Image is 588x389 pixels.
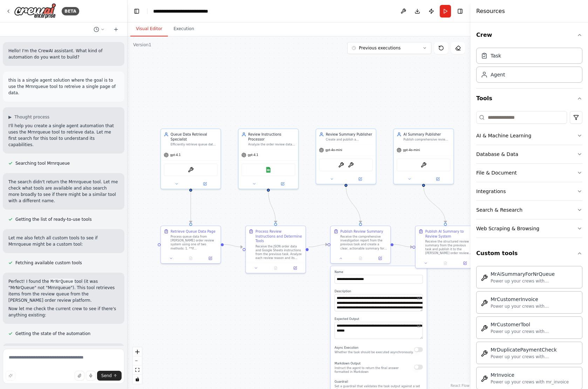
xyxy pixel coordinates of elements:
[8,306,119,318] p: Now let me check the current crew to see if there's anything existing:
[8,77,119,96] p: this is a single agent solution where the goal is to use the Mrnrqueue tool to retreive a single ...
[457,260,473,266] button: Open in side panel
[255,245,302,260] div: Receive the JSON order data and Google Sheets instructions from the previous task. Analyze each r...
[476,201,582,219] button: Search & Research
[476,7,505,15] h4: Resources
[62,7,79,15] div: BETA
[340,229,383,234] div: Publish Review Summary
[110,25,122,34] button: Start a new chat
[491,346,578,353] div: MrDuplicatePaymentCheck
[8,114,49,120] button: ▶Thought process
[476,169,517,176] div: File & Document
[476,45,582,88] div: Crew
[245,226,306,273] div: Process Review Instructions and Determine ToolsReceive the JSON order data and Google Sheets inst...
[14,114,49,120] span: Thought process
[403,148,420,152] span: gpt-4o-mini
[248,153,258,157] span: gpt-4.1
[133,347,142,384] div: React Flow controls
[416,295,422,301] button: Open in editor
[8,123,119,148] p: I'll help you create a single agent automation that uses the Mrnrqueue tool to retrieve data. Let...
[491,379,569,385] div: Power up your crews with mr_invoice
[287,265,304,271] button: Open in side panel
[425,240,472,255] div: Receive the structured review summary from the previous task and publish it to the [PERSON_NAME] ...
[476,182,582,200] button: Integrations
[476,219,582,238] button: Web Scraping & Browsing
[202,255,219,261] button: Open in side panel
[403,138,450,142] div: Publish comprehensive review summaries to the [PERSON_NAME] system using the MrAiSummaryForNrQueu...
[15,161,70,166] span: Searching tool Mrnrqueue
[335,366,414,374] p: Instruct the agent to return the final answer formatted in Markdown
[265,265,286,271] button: No output available
[130,22,168,36] button: Visual Editor
[170,153,180,157] span: gpt-4.1
[335,380,423,383] label: Guardrail
[491,329,578,334] div: Power up your crews with mr_customer_tool
[15,260,82,266] span: Fetching available custom tools
[481,325,488,332] img: MrCustomerTool
[309,242,328,250] g: Edge from 76586567-f8b0-415a-b5b0-3ca5a83848cd to 47f0aa8b-3918-467b-af28-6f3308d48702
[491,354,578,360] div: Power up your crews with mr_duplicate_payment_check
[188,167,194,173] img: MrNrQueue
[133,366,142,375] button: fit view
[491,278,578,284] div: Power up your crews with mr_ai_summary_for_nr_queue
[132,6,142,16] button: Hide left sidebar
[191,181,219,187] button: Open in side panel
[451,384,470,388] a: React Flow attribution
[476,25,582,45] button: Crew
[238,129,299,189] div: Review Instructions ProcessorAnalyze the order review data and matching Google Sheets instruction...
[416,323,422,329] button: Open in editor
[86,371,96,381] button: Click to speak your automation idea
[255,229,302,244] div: Process Review Instructions and Determine Tools
[481,300,488,307] img: MrCustomerInvoice
[160,226,221,264] div: Retrieve Queue Data PageProcess queue data from [PERSON_NAME] order review system using one of tw...
[91,25,108,34] button: Switch to previous chat
[188,191,193,223] g: Edge from a69b1a7e-1f53-405d-97a6-63e5f0f37f5a to 50851429-d7ed-4ad2-8a6b-4dde1886cf10
[476,151,518,158] div: Database & Data
[343,186,363,223] g: Edge from ce9584cb-a254-4ee0-9f76-a991c5ceab99 to 47f0aa8b-3918-467b-af28-6f3308d48702
[481,375,488,382] img: MrInvoice
[491,296,578,303] div: MrCustomerInvoice
[335,350,413,354] p: Whether the task should be executed asynchronously.
[133,347,142,356] button: zoom in
[224,242,243,250] g: Edge from 50851429-d7ed-4ad2-8a6b-4dde1886cf10 to 76586567-f8b0-415a-b5b0-3ca5a83848cd
[330,226,391,264] div: Publish Review SummaryReceive the comprehensive investigation report from the previous task and c...
[316,129,376,184] div: Review Summary PublisherCreate and publish a comprehensive, actionable summary for human reviewer...
[6,371,15,381] button: Improve this prompt
[415,226,476,269] div: Publish AI Summary to Review SystemReceive the structured review summary from the previous task a...
[168,22,200,36] button: Execution
[265,167,271,173] img: Google Sheets
[421,186,448,223] g: Edge from aa6ddb44-7ab6-4e16-91ef-d6ec7f51684e to 263bc281-2263-4ef8-a8ff-c518b786aa91
[421,162,426,168] img: MrAiSummaryForNrQueue
[335,346,358,350] span: Async Execution
[335,270,423,274] label: Name
[75,371,84,381] button: Upload files
[476,164,582,182] button: File & Document
[359,45,401,51] span: Previous executions
[101,373,112,378] span: Send
[424,176,451,182] button: Open in side panel
[491,321,578,328] div: MrCustomerTool
[15,217,92,222] span: Getting the list of ready-to-use tools
[14,3,56,19] img: Logo
[372,255,389,261] button: Open in side panel
[133,42,151,48] div: Version 1
[171,132,218,142] div: Queue Data Retrieval Specialist
[180,255,201,261] button: No output available
[347,42,431,54] button: Previous executions
[491,271,578,278] div: MrAiSummaryForNrQueue
[476,225,539,232] div: Web Scraping & Browsing
[15,331,90,336] span: Getting the state of the automation
[153,8,208,15] nav: breadcrumb
[476,127,582,145] button: AI & Machine Learning
[476,206,522,213] div: Search & Research
[248,132,295,142] div: Review Instructions Processor
[133,356,142,366] button: zoom out
[171,229,216,234] div: Retrieve Queue Data Page
[266,191,278,223] g: Edge from fb608fad-d84c-4858-ab75-241b779ad832 to 76586567-f8b0-415a-b5b0-3ca5a83848cd
[476,188,506,195] div: Integrations
[491,71,505,78] div: Agent
[335,289,423,293] label: Description
[97,371,122,381] button: Send
[394,242,412,250] g: Edge from 47f0aa8b-3918-467b-af28-6f3308d48702 to 263bc281-2263-4ef8-a8ff-c518b786aa91
[8,114,12,120] span: ▶
[403,132,450,137] div: AI Summary Publisher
